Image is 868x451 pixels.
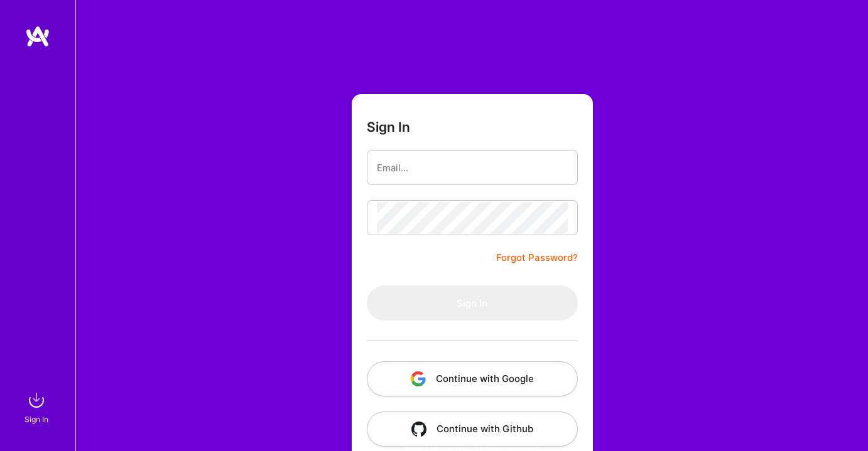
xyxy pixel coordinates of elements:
img: icon [411,422,426,437]
button: Continue with Github [367,411,578,447]
button: Sign In [367,285,578,321]
h3: Sign In [367,119,410,135]
button: Continue with Google [367,361,578,396]
img: icon [411,371,426,386]
img: logo [25,25,50,48]
a: sign inSign In [26,388,49,426]
input: Email... [377,152,568,184]
img: sign in [24,388,49,413]
a: Forgot Password? [496,250,578,265]
div: Sign In [24,413,48,426]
